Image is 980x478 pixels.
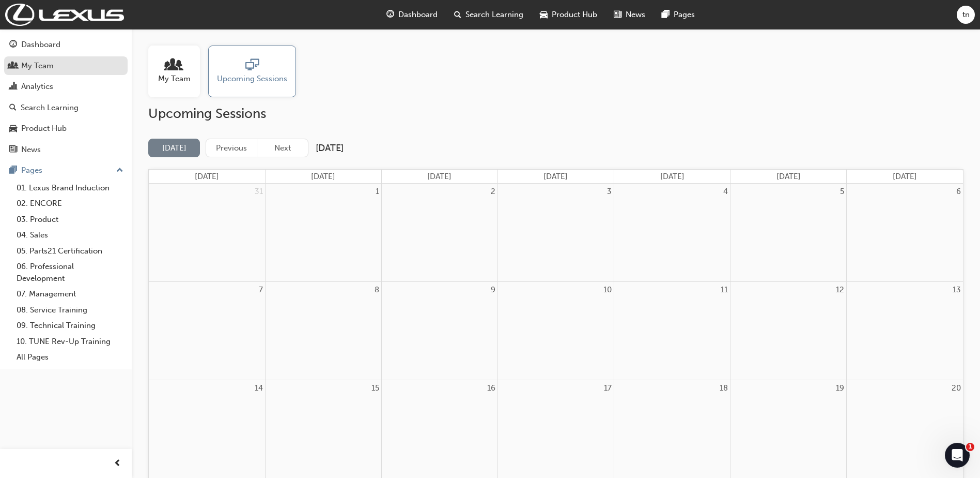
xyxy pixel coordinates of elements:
span: [DATE] [311,172,335,181]
span: guage-icon [386,8,394,21]
span: news-icon [9,145,17,155]
td: September 3, 2025 [497,184,614,281]
a: pages-iconPages [654,4,703,25]
a: News [4,140,128,159]
a: 01. Lexus Brand Induction [12,180,128,196]
a: All Pages [12,349,128,365]
a: 06. Professional Development [12,259,128,286]
a: Wednesday [541,170,570,184]
div: Pages [21,165,42,176]
span: news-icon [614,8,621,21]
a: 05. Parts21 Certification [12,243,128,259]
span: search-icon [454,8,461,21]
button: DashboardMy TeamAnalyticsSearch LearningProduct HubNews [4,33,128,161]
a: September 15, 2025 [369,380,381,396]
td: August 31, 2025 [149,184,265,281]
a: car-iconProduct Hub [532,4,605,25]
a: Monday [309,170,337,184]
span: people-icon [9,62,17,71]
td: September 8, 2025 [265,281,381,380]
td: September 6, 2025 [847,184,963,281]
span: search-icon [9,103,17,113]
td: September 1, 2025 [265,184,381,281]
td: September 4, 2025 [614,184,730,281]
td: September 12, 2025 [730,281,847,380]
td: September 5, 2025 [730,184,847,281]
a: September 11, 2025 [719,282,730,298]
span: up-icon [116,164,123,177]
span: Dashboard [398,9,438,21]
span: Upcoming Sessions [217,73,287,85]
a: September 18, 2025 [718,380,730,396]
span: Pages [674,9,695,21]
span: Search Learning [465,9,523,21]
a: 08. Service Training [12,302,128,318]
a: September 16, 2025 [485,380,497,396]
span: car-icon [9,124,17,133]
button: tn [957,6,975,24]
a: September 19, 2025 [834,380,846,396]
a: September 17, 2025 [602,380,614,396]
div: News [21,144,41,156]
div: Dashboard [21,39,60,51]
a: search-iconSearch Learning [446,4,532,25]
a: My Team [4,56,128,76]
a: September 7, 2025 [257,282,265,298]
button: Next [257,139,308,158]
a: Upcoming Sessions [208,46,304,97]
h2: Upcoming Sessions [148,106,963,122]
a: Thursday [658,170,687,184]
a: September 20, 2025 [950,380,963,396]
a: Analytics [4,77,128,96]
a: September 9, 2025 [489,282,497,298]
span: [DATE] [543,172,568,181]
button: Pages [4,161,128,180]
span: [DATE] [427,172,452,181]
a: September 8, 2025 [372,282,381,298]
span: pages-icon [662,8,670,21]
a: September 6, 2025 [954,184,963,200]
div: Product Hub [21,123,67,135]
h2: [DATE] [316,142,344,154]
a: My Team [148,46,208,97]
button: [DATE] [148,139,200,158]
a: September 2, 2025 [489,184,497,200]
a: Search Learning [4,98,128,117]
span: Product Hub [552,9,597,21]
a: 07. Management [12,286,128,302]
span: sessionType_ONLINE_URL-icon [245,58,259,73]
a: Trak [5,4,124,26]
a: September 5, 2025 [838,184,846,200]
span: guage-icon [9,40,17,50]
a: guage-iconDashboard [378,4,446,25]
span: tn [962,9,970,21]
span: [DATE] [776,172,801,181]
a: Tuesday [425,170,454,184]
span: pages-icon [9,166,17,175]
a: August 31, 2025 [253,184,265,200]
span: [DATE] [893,172,917,181]
span: 1 [966,443,974,451]
span: My Team [158,73,191,85]
a: September 1, 2025 [374,184,381,200]
td: September 13, 2025 [847,281,963,380]
a: 10. TUNE Rev-Up Training [12,334,128,350]
div: My Team [21,60,54,72]
a: September 14, 2025 [253,380,265,396]
div: Search Learning [21,102,79,114]
td: September 11, 2025 [614,281,730,380]
a: 03. Product [12,212,128,228]
a: news-iconNews [605,4,654,25]
a: September 4, 2025 [721,184,730,200]
td: September 10, 2025 [497,281,614,380]
button: Previous [206,139,257,158]
a: Friday [774,170,803,184]
a: September 12, 2025 [834,282,846,298]
td: September 2, 2025 [381,184,497,281]
a: 04. Sales [12,227,128,243]
td: September 7, 2025 [149,281,265,380]
div: Analytics [21,81,53,93]
a: 09. Technical Training [12,318,128,334]
span: chart-icon [9,82,17,92]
